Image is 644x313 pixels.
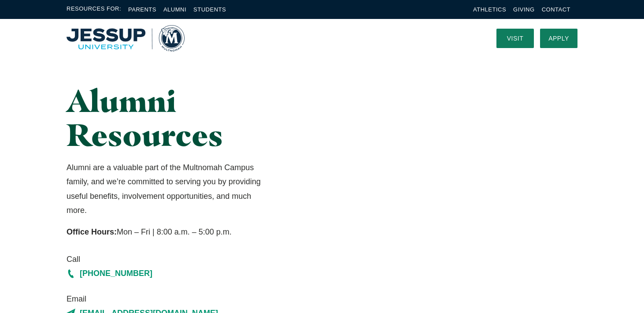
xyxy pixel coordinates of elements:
[67,225,270,239] p: Mon – Fri | 8:00 a.m. – 5:00 p.m.
[67,25,185,52] img: Multnomah University Logo
[67,160,270,218] p: Alumni are a valuable part of the Multnomah Campus family, and we’re committed to serving you by ...
[163,6,186,13] a: Alumni
[67,4,121,15] span: Resources For:
[67,252,270,266] span: Call
[304,84,577,241] img: Two Graduates Laughing
[540,29,577,48] a: Apply
[496,29,534,48] a: Visit
[67,227,117,236] strong: Office Hours:
[67,84,270,152] h1: Alumni Resources
[67,292,270,306] span: Email
[473,6,506,13] a: Athletics
[542,6,570,13] a: Contact
[67,266,270,280] a: [PHONE_NUMBER]
[193,6,226,13] a: Students
[513,6,535,13] a: Giving
[128,6,156,13] a: Parents
[67,25,185,52] a: Home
